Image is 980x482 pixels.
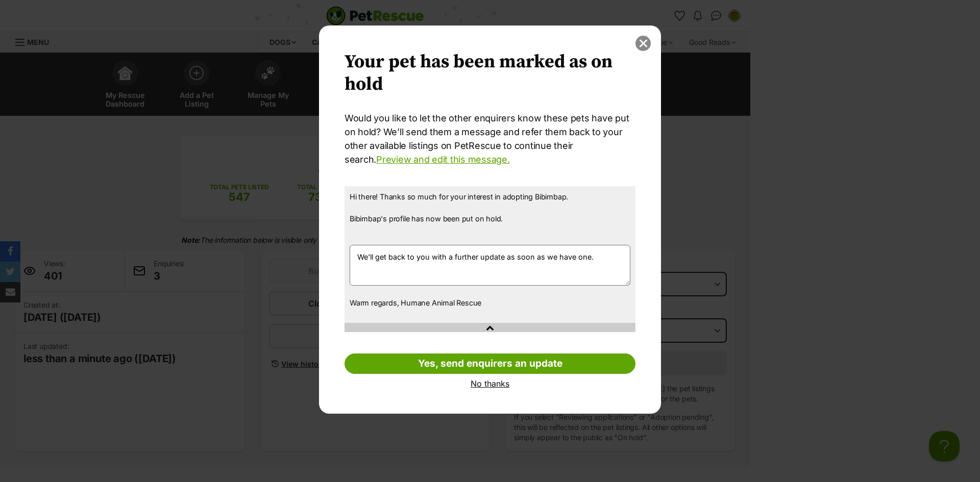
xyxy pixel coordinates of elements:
[345,379,635,388] a: No thanks
[345,353,635,374] a: Yes, send enquirers an update
[345,51,635,96] h2: Your pet has been marked as on hold
[350,191,630,235] p: Hi there! Thanks so much for your interest in adopting Bibimbap. Bibimbap's profile has now been ...
[376,154,509,165] a: Preview and edit this message.
[350,297,630,309] p: Warm regards, Humane Animal Rescue
[345,111,635,166] p: Would you like to let the other enquirers know these pets have put on hold? We’ll send them a mes...
[350,245,630,286] textarea: We'll get back to you with a further update as soon as we have one.
[635,36,651,51] button: close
